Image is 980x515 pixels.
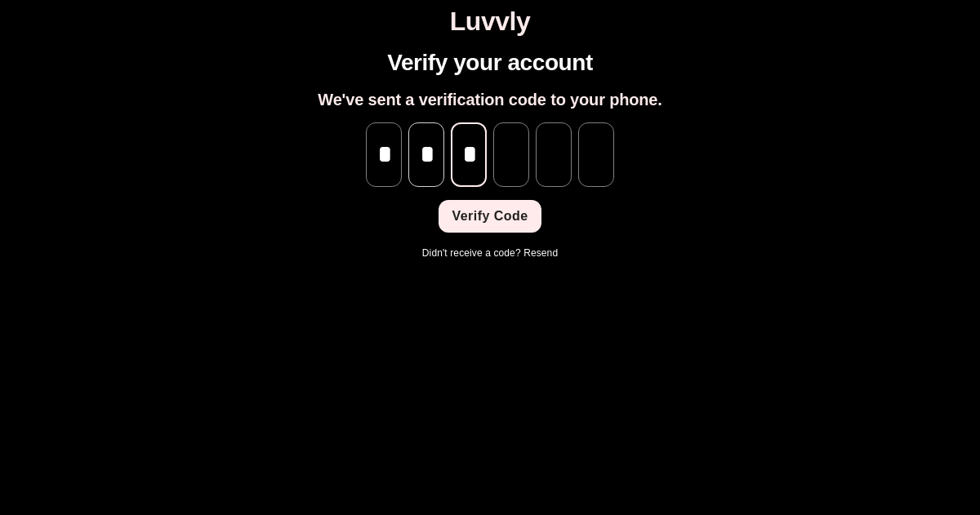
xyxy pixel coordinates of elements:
[439,200,541,233] button: Verify Code
[422,246,558,260] p: Didn't receive a code?
[387,50,593,77] h1: Verify your account
[7,7,973,37] h1: Luvvly
[318,90,661,109] h2: We've sent a verification code to your phone.
[523,247,558,259] a: Resend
